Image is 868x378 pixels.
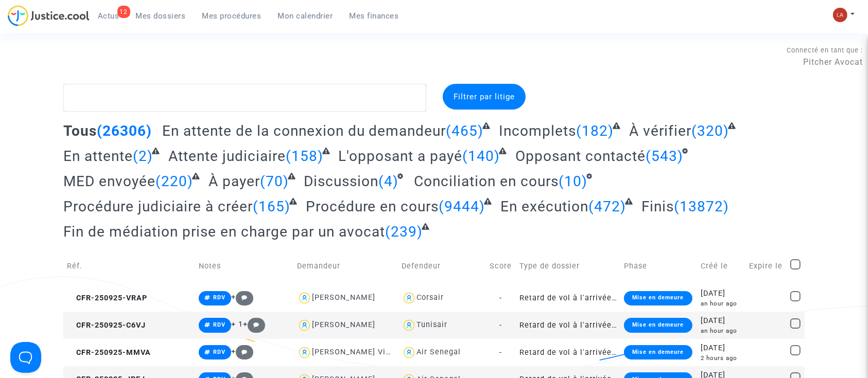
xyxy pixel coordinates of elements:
span: (472) [588,198,626,215]
span: + 1 [231,320,243,329]
td: Retard de vol à l'arrivée (Règlement CE n°261/2004) [516,284,620,312]
div: an hour ago [701,299,742,308]
span: Mes finances [350,11,399,21]
div: Corsair [416,293,444,302]
a: Mes procédures [194,8,270,24]
span: RDV [213,321,225,328]
span: RDV [213,349,225,355]
span: À payer [209,173,260,190]
a: Mon calendrier [270,8,341,24]
span: CFR-250925-VRAP [67,294,147,302]
td: Expire le [745,248,787,284]
span: Mes dossiers [136,11,186,21]
span: MED envoyée [63,173,155,190]
div: [PERSON_NAME] [312,293,375,302]
td: Score [486,248,516,284]
span: Discussion [304,173,378,190]
td: Type de dossier [516,248,620,284]
span: Fin de médiation prise en charge par un avocat [63,223,385,240]
span: + [231,293,253,301]
img: icon-user.svg [402,291,416,305]
span: (465) [446,122,484,139]
span: (9444) [439,198,485,215]
span: (140) [462,148,500,165]
span: (543) [646,148,683,165]
span: À vérifier [629,122,691,139]
img: icon-user.svg [402,318,416,333]
span: Procédure judiciaire à créer [63,198,253,215]
span: Actus [98,11,119,21]
span: - [499,348,502,357]
span: CFR-250925-MMVA [67,348,151,357]
div: [PERSON_NAME] Vieux Kagny [312,348,425,356]
span: En exécution [500,198,588,215]
td: Notes [195,248,293,284]
div: [DATE] [701,343,742,354]
div: Mise en demeure [624,345,692,359]
span: (220) [155,173,193,190]
span: - [499,294,502,302]
img: 3f9b7d9779f7b0ffc2b90d026f0682a9 [833,8,847,22]
img: icon-user.svg [297,318,312,333]
span: (165) [253,198,290,215]
span: Attente judiciaire [168,148,286,165]
div: Mise en demeure [624,291,692,305]
a: Mes finances [341,8,407,24]
span: - [499,321,502,330]
a: Mes dossiers [128,8,194,24]
span: CFR-250925-C6VJ [67,321,146,330]
span: L'opposant a payé [338,148,462,165]
div: Air Senegal [416,348,461,356]
img: icon-user.svg [297,291,312,305]
div: Tunisair [416,320,447,329]
div: [PERSON_NAME] [312,320,375,329]
td: Créé le [697,248,745,284]
span: Conciliation en cours [414,173,559,190]
span: En attente [63,148,133,165]
div: [DATE] [701,288,742,299]
span: Tous [63,122,97,139]
a: 12Actus [90,8,128,24]
span: En attente de la connexion du demandeur [162,122,446,139]
span: Incomplets [499,122,576,139]
span: (182) [576,122,614,139]
td: Réf. [63,248,195,284]
span: (2) [133,148,153,165]
span: Mes procédures [202,11,262,21]
span: Opposant contacté [515,148,646,165]
iframe: Help Scout Beacon - Open [10,342,41,373]
span: Mon calendrier [278,11,333,21]
span: (4) [378,173,398,190]
div: an hour ago [701,327,742,335]
span: + [243,320,265,329]
span: (26306) [97,122,152,139]
span: (158) [286,148,323,165]
span: RDV [213,294,225,301]
span: Connecté en tant que : [787,46,863,54]
span: (70) [260,173,289,190]
div: 2 hours ago [701,354,742,363]
img: jc-logo.svg [8,5,90,26]
td: Demandeur [293,248,398,284]
td: Retard de vol à l'arrivée (hors UE - Convention de [GEOGRAPHIC_DATA]) [516,312,620,339]
td: Retard de vol à l'arrivée (Règlement CE n°261/2004) [516,339,620,366]
img: icon-user.svg [297,345,312,360]
td: Phase [620,248,697,284]
span: + [231,347,253,356]
div: 12 [117,6,130,18]
span: Filtrer par litige [454,92,515,101]
span: Finis [641,198,674,215]
span: (13872) [674,198,729,215]
div: [DATE] [701,315,742,327]
span: (239) [385,223,423,240]
span: (320) [691,122,729,139]
div: Mise en demeure [624,318,692,332]
span: (10) [559,173,587,190]
span: Procédure en cours [306,198,439,215]
img: icon-user.svg [402,345,416,360]
td: Defendeur [398,248,486,284]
